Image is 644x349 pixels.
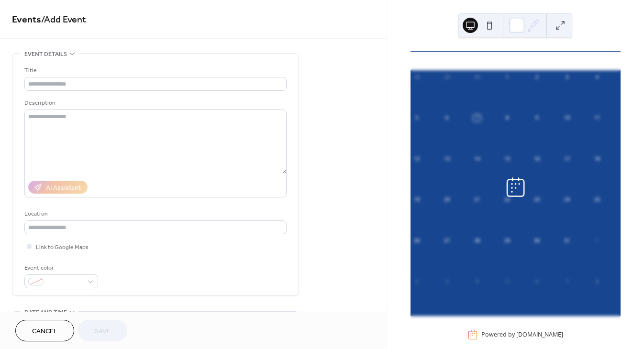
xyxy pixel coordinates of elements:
div: Sun [418,52,446,71]
div: 28 [473,237,480,244]
div: Tue [474,52,501,71]
div: 2 [413,277,421,284]
div: 3 [443,277,450,284]
div: 20 [443,196,450,203]
div: Fri [557,52,585,71]
div: 16 [533,155,541,162]
div: 15 [503,155,511,162]
div: Title [24,65,285,76]
a: [DOMAIN_NAME] [516,331,563,339]
div: Powered by [481,331,563,339]
div: 24 [563,196,570,203]
div: 11 [593,114,600,121]
div: 19 [413,196,421,203]
div: 31 [563,237,570,244]
div: Description [24,98,285,108]
div: 7 [473,114,480,121]
div: 18 [593,155,600,162]
div: 23 [533,196,541,203]
a: Events [12,11,41,29]
div: 4 [593,74,600,81]
div: Thu [529,52,557,71]
div: Mon [446,52,474,71]
div: 1 [593,237,600,244]
div: 9 [533,114,541,121]
div: 13 [443,155,450,162]
div: 26 [413,237,421,244]
div: 5 [413,114,421,121]
div: 12 [413,155,421,162]
span: Event details [24,49,67,59]
button: Cancel [15,320,74,341]
div: 1 [503,74,511,81]
div: 7 [563,277,570,284]
div: 14 [473,155,480,162]
span: / Add Event [41,11,86,29]
span: Link to Google Maps [36,242,89,252]
div: 3 [563,74,570,81]
div: 6 [533,277,541,284]
div: 8 [593,277,600,284]
span: Date and time [24,307,67,317]
div: Location [24,209,285,219]
div: Event color [24,263,96,273]
div: 25 [593,196,600,203]
div: 27 [443,237,450,244]
div: 30 [473,74,480,81]
div: 21 [473,196,480,203]
div: Wed [501,52,529,71]
div: 5 [503,277,511,284]
div: 29 [503,237,511,244]
div: 30 [533,237,541,244]
div: 22 [503,196,511,203]
div: 17 [563,155,570,162]
div: 2 [533,74,541,81]
div: 6 [443,114,450,121]
span: Cancel [32,327,57,337]
div: Sat [585,52,613,71]
div: 4 [473,277,480,284]
div: 8 [503,114,511,121]
div: 28 [413,74,421,81]
div: 10 [563,114,570,121]
div: 29 [443,74,450,81]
